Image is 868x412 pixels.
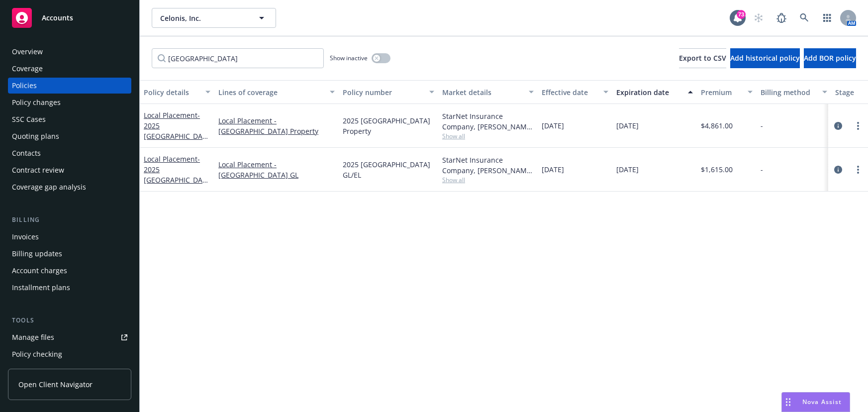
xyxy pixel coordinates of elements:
[12,263,67,279] div: Account charges
[8,263,131,279] a: Account charges
[144,87,199,98] div: Policy details
[8,315,131,325] div: Tools
[152,48,324,68] input: Filter by keyword...
[442,87,523,98] div: Market details
[817,8,837,28] a: Switch app
[18,379,93,390] span: Open Client Navigator
[160,13,246,23] span: Celonis, Inc.
[144,110,206,151] a: Local Placement
[730,48,800,68] button: Add historical policy
[542,120,564,131] span: [DATE]
[701,164,733,175] span: $1,615.00
[8,145,131,161] a: Contacts
[804,48,856,68] button: Add BOR policy
[697,80,757,104] button: Premium
[8,215,131,225] div: Billing
[8,4,131,32] a: Accounts
[218,115,335,136] a: Local Placement - [GEOGRAPHIC_DATA] Property
[761,120,763,131] span: -
[8,179,131,195] a: Coverage gap analysis
[343,87,423,98] div: Policy number
[616,164,639,175] span: [DATE]
[612,80,697,104] button: Expiration date
[12,162,64,178] div: Contract review
[8,229,131,245] a: Invoices
[701,87,742,98] div: Premium
[802,398,842,406] span: Nova Assist
[12,95,61,110] div: Policy changes
[804,53,856,63] span: Add BOR policy
[438,80,538,104] button: Market details
[442,132,534,140] span: Show all
[832,164,844,176] a: circleInformation
[616,87,682,98] div: Expiration date
[794,8,814,28] a: Search
[339,80,438,104] button: Policy number
[852,120,864,132] a: more
[12,111,46,127] div: SSC Cases
[12,179,86,195] div: Coverage gap analysis
[8,280,131,296] a: Installment plans
[12,128,59,144] div: Quoting plans
[8,346,131,362] a: Policy checking
[730,53,800,63] span: Add historical policy
[852,164,864,176] a: more
[218,159,335,180] a: Local Placement - [GEOGRAPHIC_DATA] GL
[616,120,639,131] span: [DATE]
[330,54,368,62] span: Show inactive
[343,115,434,136] span: 2025 [GEOGRAPHIC_DATA] Property
[12,61,43,77] div: Coverage
[144,154,206,195] a: Local Placement
[542,164,564,175] span: [DATE]
[8,44,131,60] a: Overview
[8,78,131,94] a: Policies
[8,329,131,345] a: Manage files
[442,176,534,184] span: Show all
[538,80,612,104] button: Effective date
[12,280,70,296] div: Installment plans
[701,120,733,131] span: $4,861.00
[835,87,866,98] div: Stage
[12,145,41,161] div: Contacts
[12,44,43,60] div: Overview
[12,346,62,362] div: Policy checking
[12,229,39,245] div: Invoices
[152,8,276,28] button: Celonis, Inc.
[832,120,844,132] a: circleInformation
[761,164,763,175] span: -
[772,8,791,28] a: Report a Bug
[782,393,794,412] div: Drag to move
[679,53,726,63] span: Export to CSV
[757,80,831,104] button: Billing method
[679,48,726,68] button: Export to CSV
[8,246,131,262] a: Billing updates
[761,87,816,98] div: Billing method
[12,78,37,94] div: Policies
[140,80,214,104] button: Policy details
[12,329,54,345] div: Manage files
[542,87,597,98] div: Effective date
[737,10,746,19] div: 73
[8,95,131,110] a: Policy changes
[8,61,131,77] a: Coverage
[442,111,534,132] div: StarNet Insurance Company, [PERSON_NAME] Corporation, Berkley Technology Underwriters (Internatio...
[343,159,434,180] span: 2025 [GEOGRAPHIC_DATA] GL/EL
[8,162,131,178] a: Contract review
[214,80,339,104] button: Lines of coverage
[749,8,769,28] a: Start snowing
[442,155,534,176] div: StarNet Insurance Company, [PERSON_NAME] Corporation, Berkley Technology Underwriters (Internatio...
[781,392,850,412] button: Nova Assist
[8,128,131,144] a: Quoting plans
[42,14,73,22] span: Accounts
[8,111,131,127] a: SSC Cases
[218,87,324,98] div: Lines of coverage
[12,246,62,262] div: Billing updates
